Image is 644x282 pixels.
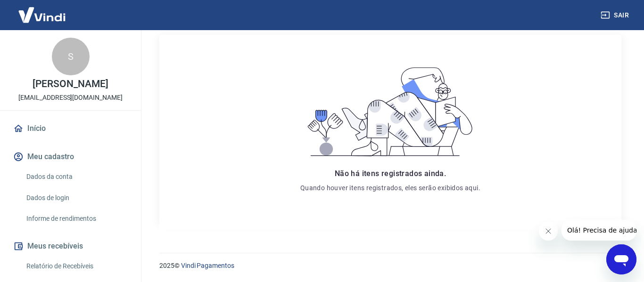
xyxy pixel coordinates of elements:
a: Início [11,118,130,139]
a: Relatório de Recebíveis [23,257,130,276]
span: Olá! Precisa de ajuda? [6,7,79,14]
img: Vindi [11,0,73,29]
iframe: Botão para abrir a janela de mensagens [606,244,636,274]
span: Não há itens registrados ainda. [335,169,446,178]
a: Informe de rendimentos [23,209,130,228]
p: 2025 © [159,261,621,271]
a: Vindi Pagamentos [181,262,234,269]
div: S [52,38,90,75]
a: Dados de login [23,188,130,208]
a: Dados da conta [23,167,130,186]
button: Sair [599,7,633,24]
iframe: Fechar mensagem [539,222,558,241]
p: Quando houver itens registrados, eles serão exibidos aqui. [300,183,480,193]
iframe: Mensagem da empresa [561,220,636,241]
button: Meu cadastro [11,146,130,167]
p: [EMAIL_ADDRESS][DOMAIN_NAME] [18,93,123,103]
p: [PERSON_NAME] [33,79,108,89]
button: Meus recebíveis [11,236,130,257]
